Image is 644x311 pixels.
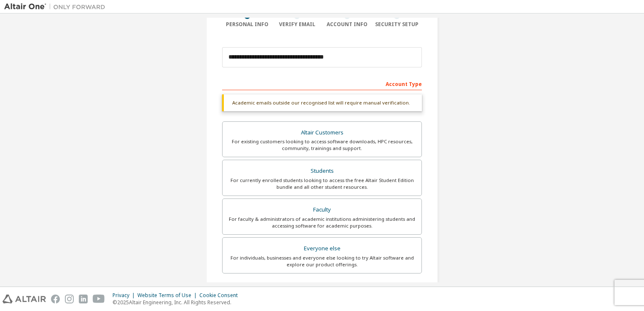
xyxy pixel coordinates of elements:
[228,127,416,139] div: Altair Customers
[372,21,422,28] div: Security Setup
[222,94,422,111] div: Academic emails outside our recognised list will require manual verification.
[51,295,60,303] img: facebook.svg
[222,77,422,90] div: Account Type
[228,243,416,255] div: Everyone else
[228,177,416,190] div: For currently enrolled students looking to access the free Altair Student Edition bundle and all ...
[113,299,243,306] p: © 2025 Altair Engineering, Inc. All Rights Reserved.
[228,216,416,229] div: For faculty & administrators of academic institutions administering students and accessing softwa...
[322,21,372,28] div: Account Info
[228,204,416,216] div: Faculty
[4,3,110,11] img: Altair One
[228,138,416,152] div: For existing customers looking to access software downloads, HPC resources, community, trainings ...
[272,21,322,28] div: Verify Email
[222,21,272,28] div: Personal Info
[199,292,243,299] div: Cookie Consent
[137,292,199,299] div: Website Terms of Use
[79,295,88,303] img: linkedin.svg
[3,295,46,303] img: altair_logo.svg
[228,165,416,177] div: Students
[65,295,74,303] img: instagram.svg
[93,295,105,303] img: youtube.svg
[228,255,416,268] div: For individuals, businesses and everyone else looking to try Altair software and explore our prod...
[113,292,137,299] div: Privacy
